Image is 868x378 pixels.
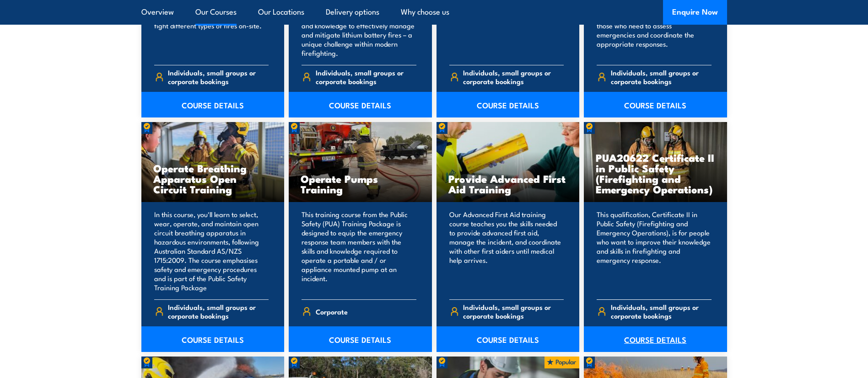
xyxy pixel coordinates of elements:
span: Individuals, small groups or corporate bookings [168,68,269,85]
span: Individuals, small groups or corporate bookings [611,68,712,85]
span: Individuals, small groups or corporate bookings [611,303,712,320]
span: Individuals, small groups or corporate bookings [316,68,416,85]
h3: Provide Advanced First Aid Training [448,173,568,194]
h3: PUA20622 Certificate II in Public Safety (Firefighting and Emergency Operations) [596,152,715,194]
p: Our Advanced First Aid training course teaches you the skills needed to provide advanced first ai... [449,210,564,292]
span: Individuals, small groups or corporate bookings [463,303,564,320]
a: COURSE DETAILS [141,326,285,352]
span: Corporate [316,304,348,319]
a: COURSE DETAILS [584,92,727,117]
a: COURSE DETAILS [437,326,580,352]
p: In this course, you'll learn to select, wear, operate, and maintain open circuit breathing appara... [154,210,269,292]
span: Individuals, small groups or corporate bookings [463,68,564,85]
h3: Operate Pumps Training [301,173,420,194]
a: COURSE DETAILS [289,326,432,352]
span: Individuals, small groups or corporate bookings [168,303,269,320]
a: COURSE DETAILS [289,92,432,117]
h3: Operate Breathing Apparatus Open Circuit Training [153,163,273,194]
p: This training course from the Public Safety (PUA) Training Package is designed to equip the emerg... [302,210,416,292]
a: COURSE DETAILS [141,92,285,117]
p: This qualification, Certificate II in Public Safety (Firefighting and Emergency Operations), is f... [597,210,712,292]
a: COURSE DETAILS [437,92,580,117]
a: COURSE DETAILS [584,326,727,352]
